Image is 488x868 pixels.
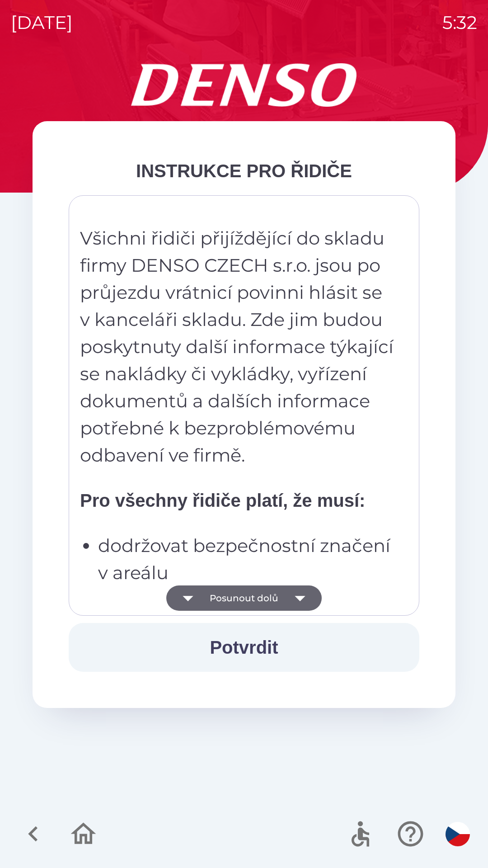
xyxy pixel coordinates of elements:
[98,532,395,586] p: dodržovat bezpečnostní značení v areálu
[69,157,419,184] div: INSTRUKCE PRO ŘIDIČE
[33,63,455,107] img: Logo
[80,225,395,469] p: Všichni řidiči přijíždějící do skladu firmy DENSO CZECH s.r.o. jsou po průjezdu vrátnicí povinni ...
[11,9,73,36] p: [DATE]
[442,9,477,36] p: 5:32
[80,491,365,510] strong: Pro všechny řidiče platí, že musí:
[166,585,322,611] button: Posunout dolů
[446,822,470,846] img: cs flag
[69,623,419,672] button: Potvrdit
